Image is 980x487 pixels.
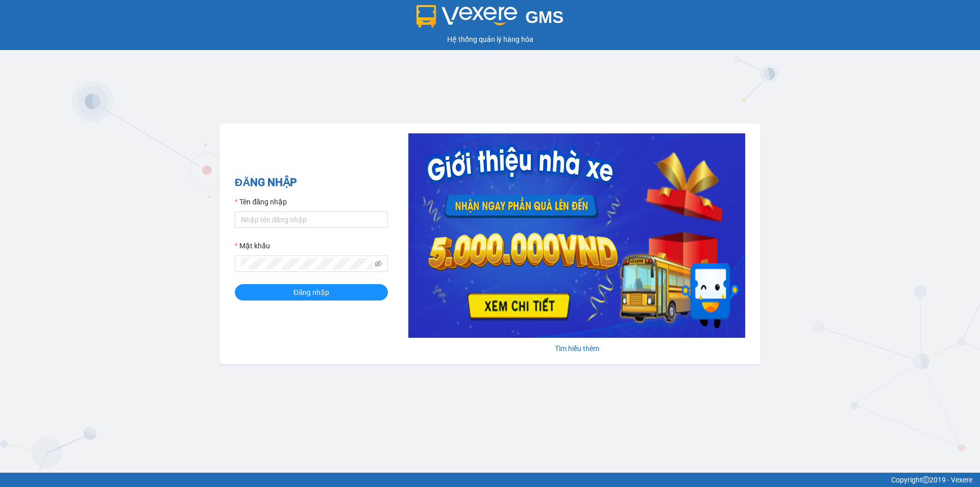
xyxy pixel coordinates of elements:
h2: ĐĂNG NHẬP [235,174,388,191]
input: Tên đăng nhập [235,212,388,228]
input: Mật khẩu [241,258,373,269]
label: Mật khẩu [235,240,270,251]
a: GMS [416,15,564,24]
button: Đăng nhập [235,284,388,300]
span: eye-invisible [375,260,382,267]
label: Tên đăng nhập [235,196,287,207]
div: Hệ thống quản lý hàng hóa [3,34,977,45]
div: Tìm hiểu thêm [408,343,745,354]
span: copyright [922,476,929,483]
span: Đăng nhập [293,287,329,298]
img: logo 2 [416,5,518,28]
div: Copyright 2019 - Vexere [8,474,972,485]
span: GMS [525,8,563,27]
img: banner-0 [408,133,745,338]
